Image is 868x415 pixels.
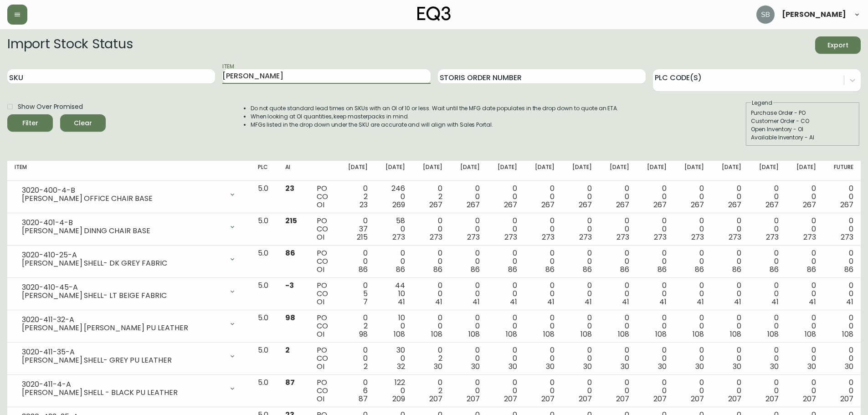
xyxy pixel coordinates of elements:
[606,379,629,403] div: 0 0
[317,249,330,274] div: PO CO
[532,249,555,274] div: 0 0
[317,379,330,403] div: PO CO
[22,324,223,332] div: [PERSON_NAME] [PERSON_NAME] PU LEATHER
[494,314,517,338] div: 0 0
[338,161,375,181] th: [DATE]
[494,217,517,241] div: 0 0
[429,394,442,404] span: 207
[846,297,853,307] span: 41
[734,297,741,307] span: 41
[7,36,133,54] h2: Import Stock Status
[644,346,667,371] div: 0 0
[749,161,786,181] th: [DATE]
[382,379,405,403] div: 122 0
[831,314,853,338] div: 0 0
[793,346,816,371] div: 0 0
[22,186,223,195] div: 3020-400-4-B
[765,200,779,210] span: 267
[504,232,517,242] span: 273
[691,394,704,404] span: 207
[606,314,629,338] div: 0 0
[695,361,704,372] span: 30
[654,232,667,242] span: 273
[22,259,223,267] div: [PERSON_NAME] SHELL- DK GREY FABRIC
[15,217,243,237] div: 3020-401-4-B[PERSON_NAME] DINNG CHAIR BASE
[793,217,816,241] div: 0 0
[751,125,855,133] div: Open Inventory - OI
[793,184,816,209] div: 0 0
[317,394,324,404] span: OI
[822,40,853,51] span: Export
[420,346,442,371] div: 0 2
[392,394,405,404] span: 209
[532,217,555,241] div: 0 0
[420,184,442,209] div: 0 2
[420,217,442,241] div: 0 0
[767,329,779,339] span: 108
[545,264,555,275] span: 86
[606,282,629,306] div: 0 0
[583,264,592,275] span: 86
[285,248,295,258] span: 86
[756,249,779,274] div: 0 0
[569,346,592,371] div: 0 0
[317,297,324,307] span: OI
[622,297,629,307] span: 41
[430,232,442,242] span: 273
[719,379,741,403] div: 0 0
[657,264,667,275] span: 86
[616,200,629,210] span: 267
[805,329,816,339] span: 108
[317,361,324,372] span: OI
[467,200,480,210] span: 267
[394,329,405,339] span: 108
[468,329,480,339] span: 108
[494,184,517,209] div: 0 0
[541,394,555,404] span: 207
[719,217,741,241] div: 0 0
[457,217,480,241] div: 0 0
[751,133,855,142] div: Available Inventory - AI
[719,346,741,371] div: 0 0
[606,249,629,274] div: 0 0
[733,361,741,372] span: 30
[357,232,368,242] span: 215
[508,361,517,372] span: 30
[841,232,853,242] span: 273
[823,161,861,181] th: Future
[831,249,853,274] div: 0 0
[285,280,294,291] span: -3
[681,346,704,371] div: 0 0
[397,361,405,372] span: 32
[431,329,442,339] span: 108
[494,249,517,274] div: 0 0
[756,346,779,371] div: 0 0
[681,379,704,403] div: 0 0
[751,117,855,125] div: Customer Order - CO
[412,161,450,181] th: [DATE]
[770,264,779,275] span: 86
[728,200,741,210] span: 267
[756,282,779,306] div: 0 0
[719,184,741,209] div: 0 0
[363,297,368,307] span: 7
[569,379,592,403] div: 0 0
[606,346,629,371] div: 0 0
[695,264,704,275] span: 86
[18,102,83,112] span: Show Over Promised
[506,329,517,339] span: 108
[429,200,442,210] span: 267
[364,361,368,372] span: 2
[251,246,278,278] td: 5.0
[644,184,667,209] div: 0 0
[285,345,290,355] span: 2
[681,249,704,274] div: 0 0
[317,217,330,241] div: PO CO
[382,314,405,338] div: 10 0
[382,346,405,371] div: 30 0
[420,249,442,274] div: 0 0
[658,361,667,372] span: 30
[22,356,223,364] div: [PERSON_NAME] SHELL- GREY PU LEATHER
[457,184,480,209] div: 0 0
[251,113,619,121] li: When looking at OI quantities, keep masterpacks in mind.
